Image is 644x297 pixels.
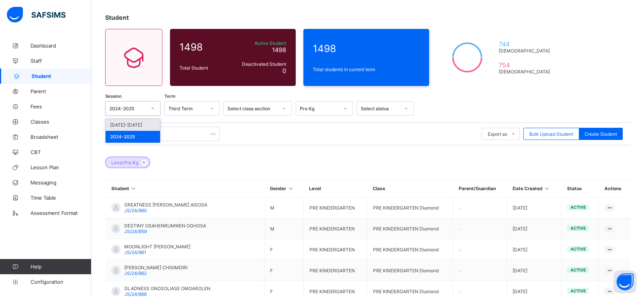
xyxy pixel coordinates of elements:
span: Classes [30,119,91,125]
th: Class [367,180,453,197]
span: active [570,288,586,294]
span: Parent [30,88,91,94]
i: Sort in Ascending Order [130,186,137,191]
th: Status [561,180,599,197]
span: 1498 [272,46,286,54]
td: [DATE] [507,239,561,260]
span: [DEMOGRAPHIC_DATA] [498,69,553,75]
span: Dashboard [30,43,91,49]
td: [DATE] [507,218,561,239]
td: PRE KINDERGARTEN [303,197,367,218]
div: Total Student [178,63,230,73]
span: JS/24/959 [124,229,147,234]
td: PRE KINDERGARTEN [303,218,367,239]
span: Time Table [30,195,91,201]
div: Pre Kg [300,106,339,111]
td: [DATE] [507,260,561,281]
span: Lesson Plan [30,164,91,170]
td: [DATE] [507,197,561,218]
span: JS/24/960 [124,208,147,213]
span: Create Student [585,131,617,137]
span: Bulk Upload Student [529,131,573,137]
div: [DATE]-[DATE] [106,119,160,131]
div: Select class section [227,106,278,111]
td: PRE KINDERGARTEN [303,239,367,260]
div: 2024-2025 [109,106,146,111]
span: Session [105,94,122,99]
td: PRE KINDERGARTEN Diamond [367,197,453,218]
td: M [264,197,303,218]
span: Level: Pre Kg [111,160,138,165]
span: 1498 [179,41,228,53]
span: Term [164,94,175,99]
div: Select status [361,106,400,111]
span: Export as [488,131,507,137]
span: active [570,226,586,231]
span: active [570,205,586,210]
span: [DEMOGRAPHIC_DATA] [498,48,553,54]
i: Sort in Ascending Order [287,186,294,191]
span: JS/24/962 [124,270,147,276]
span: JS/24/966 [124,291,147,297]
td: PRE KINDERGARTEN [303,260,367,281]
button: Open asap [614,270,636,293]
span: Total students in current term [313,67,420,72]
th: Date Created [507,180,561,197]
span: Student [105,14,129,21]
span: Staff [30,58,91,64]
img: safsims [7,7,66,23]
td: PRE KINDERGARTEN Diamond [367,260,453,281]
td: F [264,260,303,281]
span: DESTINY OSAHENRUMWEN OGHOSA [124,223,206,229]
span: Assessment Format [30,210,91,216]
span: Fees [30,103,91,110]
th: Student [106,180,264,197]
td: M [264,218,303,239]
div: 2024-2025 [106,131,160,143]
td: PRE KINDERGARTEN Diamond [367,239,453,260]
span: Configuration [30,279,91,285]
span: Messaging [30,179,91,186]
td: PRE KINDERGARTEN Diamond [367,218,453,239]
span: active [570,246,586,252]
div: Third Term [168,106,205,111]
span: [PERSON_NAME] CHISIMDIRI [124,265,187,270]
span: CBT [30,149,91,155]
span: active [570,267,586,273]
th: Gender [264,180,303,197]
span: 754 [498,61,553,69]
span: GLADNESS ONOSOLIASE OMOAROLEN [124,286,210,291]
i: Sort in Ascending Order [544,186,550,191]
th: Actions [599,180,630,197]
th: Level [303,180,367,197]
td: F [264,239,303,260]
span: Broadsheet [30,134,91,140]
span: MOONLIGHT [PERSON_NAME] [124,244,191,249]
span: 0 [282,67,286,75]
span: JS/24/961 [124,249,146,255]
span: Student [32,73,91,79]
th: Parent/Guardian [453,180,507,197]
span: 744 [498,40,553,48]
span: Active Student [232,40,286,46]
span: GREATNESS [PERSON_NAME] AISOSA [124,202,207,208]
span: Deactivated Student [232,61,286,67]
span: Help [30,264,91,270]
span: 1498 [313,43,420,54]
